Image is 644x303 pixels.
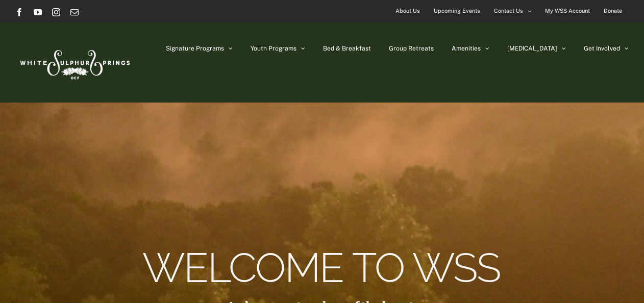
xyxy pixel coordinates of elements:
nav: Main Menu [166,23,629,74]
a: Get Involved [584,23,629,74]
a: Email [70,8,79,16]
span: Youth Programs [251,45,296,52]
span: Group Retreats [389,45,434,52]
a: Bed & Breakfast [323,23,371,74]
a: Youth Programs [251,23,305,74]
a: Amenities [452,23,489,74]
span: Get Involved [584,45,620,52]
span: My WSS Account [545,4,590,18]
span: Donate [604,4,622,18]
rs-layer: Welcome to WSS [142,257,500,280]
a: YouTube [34,8,42,16]
span: [MEDICAL_DATA] [507,45,557,52]
span: Amenities [452,45,481,52]
a: Facebook [15,8,23,16]
span: Upcoming Events [434,4,480,18]
img: White Sulphur Springs Logo [15,39,133,87]
a: [MEDICAL_DATA] [507,23,566,74]
span: Signature Programs [166,45,224,52]
span: Contact Us [494,4,523,18]
a: Group Retreats [389,23,434,74]
span: About Us [395,4,420,18]
span: Bed & Breakfast [323,45,371,52]
a: Instagram [52,8,60,16]
a: Signature Programs [166,23,233,74]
